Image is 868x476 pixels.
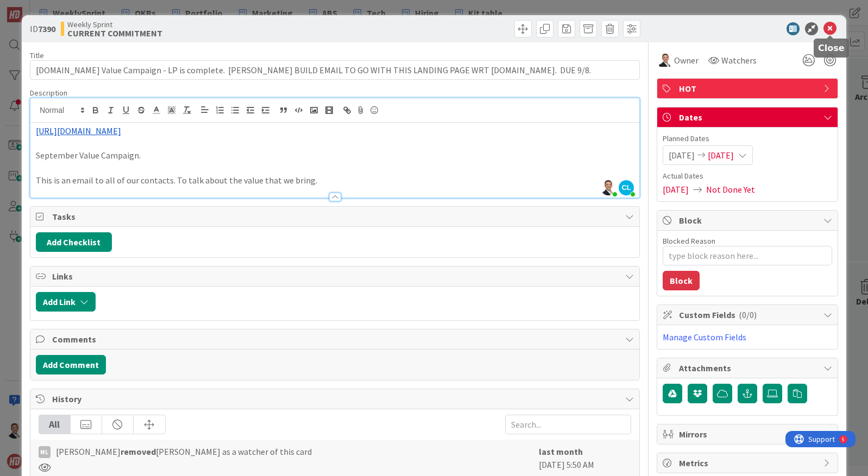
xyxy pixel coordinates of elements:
[674,54,699,67] span: Owner
[23,2,49,15] span: Support
[721,54,757,67] span: Watchers
[663,133,832,144] span: Planned Dates
[52,392,620,405] span: History
[30,50,44,60] label: Title
[679,361,818,375] span: Attachments
[39,415,71,434] div: All
[601,180,616,195] img: UCWZD98YtWJuY0ewth2JkLzM7ZIabXpM.png
[52,270,620,283] span: Links
[52,210,620,223] span: Tasks
[67,29,162,37] b: CURRENT COMMITMENT
[663,170,832,182] span: Actual Dates
[39,446,51,458] div: ML
[30,60,640,80] input: type card name here...
[679,111,818,124] span: Dates
[679,308,818,321] span: Custom Fields
[36,125,121,136] a: [URL][DOMAIN_NAME]
[67,20,162,29] span: Weekly Sprint
[539,445,631,472] div: [DATE] 5:50 AM
[663,183,689,196] span: [DATE]
[36,355,106,375] button: Add Comment
[663,271,700,290] button: Block
[30,88,67,98] span: Description
[56,4,59,13] div: 5
[36,174,634,187] p: This is an email to all of our contacts. To talk about the value that we bring.
[121,446,156,457] b: removed
[30,22,55,35] span: ID
[706,183,755,196] span: Not Done Yet
[619,180,634,195] span: CL
[739,309,757,320] span: ( 0/0 )
[36,292,96,312] button: Add Link
[38,23,55,34] b: 7390
[679,428,818,441] span: Mirrors
[708,149,734,162] span: [DATE]
[679,214,818,227] span: Block
[505,415,631,434] input: Search...
[679,456,818,469] span: Metrics
[52,333,620,346] span: Comments
[818,43,845,53] h5: Close
[539,446,583,457] b: last month
[56,445,312,458] span: [PERSON_NAME] [PERSON_NAME] as a watcher of this card
[36,232,112,252] button: Add Checklist
[659,54,672,67] img: SL
[679,82,818,95] span: HOT
[663,332,746,342] a: Manage Custom Fields
[669,149,695,162] span: [DATE]
[663,236,715,246] label: Blocked Reason
[36,149,634,162] p: September Value Campaign.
